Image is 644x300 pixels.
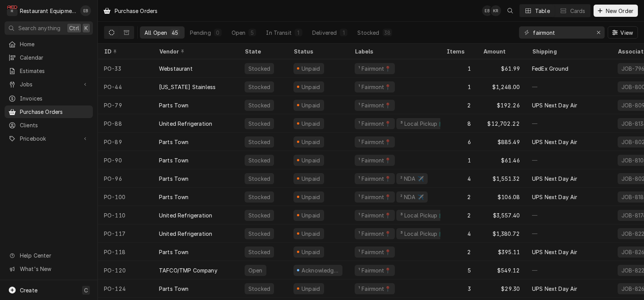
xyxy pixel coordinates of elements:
[159,266,217,274] div: TAFCO/TMP Company
[355,47,434,55] div: Labels
[20,40,89,48] span: Home
[294,47,341,55] div: Status
[98,169,153,188] div: PO-96
[532,101,577,109] div: UPS Next Day Air
[172,29,178,37] div: 45
[300,83,321,91] div: Unpaid
[358,156,392,164] div: ¹ Fairmont📍
[248,138,271,146] div: Stocked
[232,29,246,37] div: Open
[592,26,605,39] button: Erase input
[526,206,612,224] div: —
[594,5,638,17] button: New Order
[296,29,301,37] div: 1
[159,248,189,256] div: Parts Town
[300,138,321,146] div: Unpaid
[532,138,577,146] div: UPS Next Day Air
[98,59,153,78] div: PO-33
[5,263,93,275] a: Go to What's New
[399,175,425,183] div: ² NDA ✈️
[5,105,93,118] a: Purchase Orders
[312,29,337,37] div: Delivered
[248,266,263,274] div: Open
[248,83,271,91] div: Stocked
[399,211,446,219] div: ³ Local Pickup 🛍️
[98,279,153,298] div: PO-124
[5,21,93,35] button: Search anythingCtrlK
[358,120,392,128] div: ¹ Fairmont📍
[248,230,271,238] div: Stocked
[477,114,526,133] div: $12,702.22
[159,193,189,201] div: Parts Town
[144,29,167,37] div: All Open
[98,133,153,151] div: PO-89
[440,261,477,279] div: 5
[248,285,271,293] div: Stocked
[477,78,526,96] div: $1,248.00
[20,54,89,62] span: Calendar
[80,5,91,16] div: Emily Bird's Avatar
[98,96,153,114] div: PO-79
[98,78,153,96] div: PO-44
[98,188,153,206] div: PO-100
[98,114,153,133] div: PO-88
[477,261,526,279] div: $549.12
[440,133,477,151] div: 6
[98,151,153,169] div: PO-90
[483,47,518,55] div: Amount
[250,29,255,37] div: 5
[358,266,392,274] div: ¹ Fairmont📍
[300,285,321,293] div: Unpaid
[533,26,590,39] input: Keyword search
[98,224,153,243] div: PO-117
[399,230,446,238] div: ³ Local Pickup 🛍️
[526,261,612,279] div: —
[358,138,392,146] div: ¹ Fairmont📍
[80,5,91,16] div: EB
[300,211,321,219] div: Unpaid
[300,193,321,201] div: Unpaid
[266,29,292,37] div: In Transit
[477,279,526,298] div: $29.30
[159,230,212,238] div: United Refrigeration
[20,108,89,116] span: Purchase Orders
[440,59,477,78] div: 1
[477,151,526,169] div: $61.46
[5,92,93,105] a: Invoices
[248,65,271,73] div: Stocked
[440,78,477,96] div: 1
[5,65,93,77] a: Estimates
[399,120,446,128] div: ³ Local Pickup 🛍️
[98,261,153,279] div: PO-120
[248,120,271,128] div: Stocked
[159,65,193,73] div: Webstaurant
[358,65,392,73] div: ¹ Fairmont📍
[384,29,391,37] div: 38
[532,175,577,183] div: UPS Next Day Air
[190,29,211,37] div: Pending
[477,169,526,188] div: $1,551.32
[98,206,153,224] div: PO-110
[477,243,526,261] div: $395.11
[477,188,526,206] div: $106.08
[300,120,321,128] div: Unpaid
[300,175,321,183] div: Unpaid
[532,193,577,201] div: UPS Next Day Air
[84,286,88,294] span: C
[20,94,89,102] span: Invoices
[490,5,501,16] div: KR
[440,224,477,243] div: 4
[5,119,93,131] a: Clients
[20,287,37,294] span: Create
[159,83,216,91] div: [US_STATE] Stainless
[300,230,321,238] div: Unpaid
[159,47,231,55] div: Vendor
[535,7,550,15] div: Table
[358,175,392,183] div: ¹ Fairmont📍
[98,243,153,261] div: PO-118
[358,230,392,238] div: ¹ Fairmont📍
[216,29,220,37] div: 0
[159,175,189,183] div: Parts Town
[5,132,93,145] a: Go to Pricebook
[20,251,88,259] span: Help Center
